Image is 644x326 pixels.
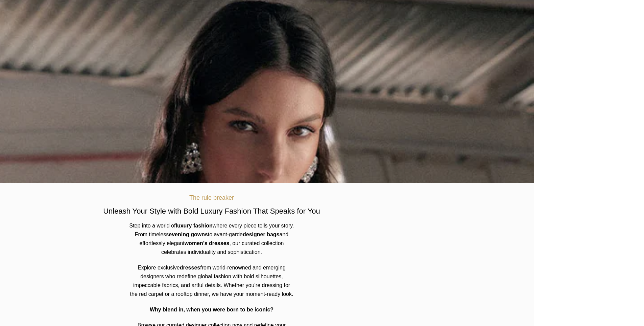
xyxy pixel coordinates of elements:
[185,240,230,246] b: women’s dresses
[243,232,279,237] b: designer bags
[103,206,320,217] h2: Unleash Your Style with Bold Luxury Fashion That Speaks for You
[129,221,294,257] p: Step into a world of where every piece tells your story. From timeless to avant-garde and effortl...
[175,223,212,229] b: luxury fashion
[169,232,208,237] b: evening gowns
[180,265,200,270] b: dresses
[129,263,294,299] p: Explore exclusive from world-renowned and emerging designers who redefine global fashion with bol...
[150,307,273,312] strong: Why blend in, when you were born to be iconic?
